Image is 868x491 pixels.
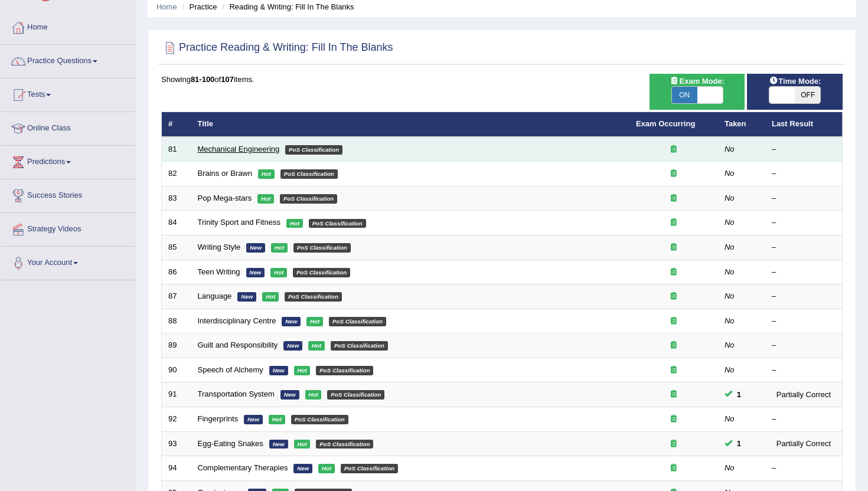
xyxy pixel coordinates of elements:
[198,169,252,178] a: Brains or Brawn
[636,217,712,228] div: Exam occurring question
[772,168,836,179] div: –
[257,194,274,204] em: Hot
[725,145,735,153] em: No
[725,341,735,349] em: No
[161,74,843,85] div: Showing of items.
[772,463,836,474] div: –
[732,437,746,450] span: You can still take this question
[636,414,712,425] div: Exam occurring question
[772,316,836,327] div: –
[282,317,301,326] em: New
[732,388,746,401] span: You can still take this question
[772,267,836,278] div: –
[162,456,191,481] td: 94
[161,39,393,57] h2: Practice Reading & Writing: Fill In The Blanks
[636,242,712,253] div: Exam occurring question
[294,440,311,449] em: Hot
[198,463,288,472] a: Complementary Therapies
[636,389,712,400] div: Exam occurring question
[162,358,191,382] td: 90
[162,137,191,162] td: 81
[725,194,735,202] em: No
[262,292,279,302] em: Hot
[772,291,836,302] div: –
[280,390,299,400] em: New
[636,463,712,474] div: Exam occurring question
[795,87,820,103] span: OFF
[271,243,288,253] em: Hot
[772,414,836,425] div: –
[1,247,135,276] a: Your Account
[156,2,177,11] a: Home
[772,217,836,228] div: –
[327,390,384,400] em: PoS Classification
[725,292,735,300] em: No
[636,267,712,278] div: Exam occurring question
[309,219,366,228] em: PoS Classification
[305,390,322,400] em: Hot
[293,243,351,253] em: PoS Classification
[316,366,373,375] em: PoS Classification
[306,317,323,326] em: Hot
[198,243,241,251] a: Writing Style
[198,365,263,374] a: Speech of Alchemy
[198,439,263,448] a: Egg-Eating Snakes
[191,75,214,84] b: 81-100
[725,365,735,374] em: No
[198,316,276,325] a: Interdisciplinary Centre
[636,438,712,450] div: Exam occurring question
[725,267,735,276] em: No
[772,193,836,204] div: –
[162,186,191,211] td: 83
[764,75,825,87] span: Time Mode:
[283,341,302,351] em: New
[665,75,729,87] span: Exam Mode:
[162,260,191,284] td: 86
[191,112,629,137] th: Title
[280,194,337,204] em: PoS Classification
[269,440,288,449] em: New
[1,213,135,243] a: Strategy Videos
[341,464,398,473] em: PoS Classification
[725,169,735,178] em: No
[280,169,338,179] em: PoS Classification
[636,193,712,204] div: Exam occurring question
[772,388,836,401] div: Partially Correct
[725,218,735,227] em: No
[329,317,386,326] em: PoS Classification
[650,74,745,110] div: Show exams occurring in exams
[725,463,735,472] em: No
[221,75,234,84] b: 107
[293,464,312,473] em: New
[269,415,285,424] em: Hot
[672,87,697,103] span: ON
[772,437,836,450] div: Partially Correct
[198,292,232,300] a: Language
[198,389,275,398] a: Transportation System
[772,242,836,253] div: –
[162,407,191,431] td: 92
[636,168,712,179] div: Exam occurring question
[246,268,265,277] em: New
[162,235,191,260] td: 85
[162,333,191,358] td: 89
[162,431,191,456] td: 93
[198,145,280,153] a: Mechanical Engineering
[725,414,735,423] em: No
[725,316,735,325] em: No
[162,112,191,137] th: #
[162,211,191,235] td: 84
[318,464,335,473] em: Hot
[1,45,135,74] a: Practice Questions
[162,162,191,186] td: 82
[1,78,135,108] a: Tests
[286,219,303,228] em: Hot
[308,341,325,351] em: Hot
[636,144,712,155] div: Exam occurring question
[1,179,135,209] a: Success Stories
[636,291,712,302] div: Exam occurring question
[636,365,712,376] div: Exam occurring question
[772,365,836,376] div: –
[269,366,288,375] em: New
[772,340,836,351] div: –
